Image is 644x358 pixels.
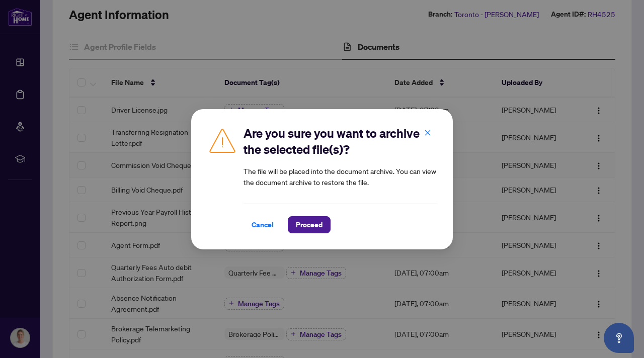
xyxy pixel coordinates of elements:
[604,323,634,353] button: Open asap
[288,216,331,233] button: Proceed
[244,165,437,188] article: The file will be placed into the document archive. You can view the document archive to restore t...
[244,216,282,233] button: Cancel
[296,217,323,233] span: Proceed
[424,129,431,136] span: close
[252,217,274,233] span: Cancel
[207,125,237,155] img: Caution Icon
[244,125,437,157] h2: Are you sure you want to archive the selected file(s)?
